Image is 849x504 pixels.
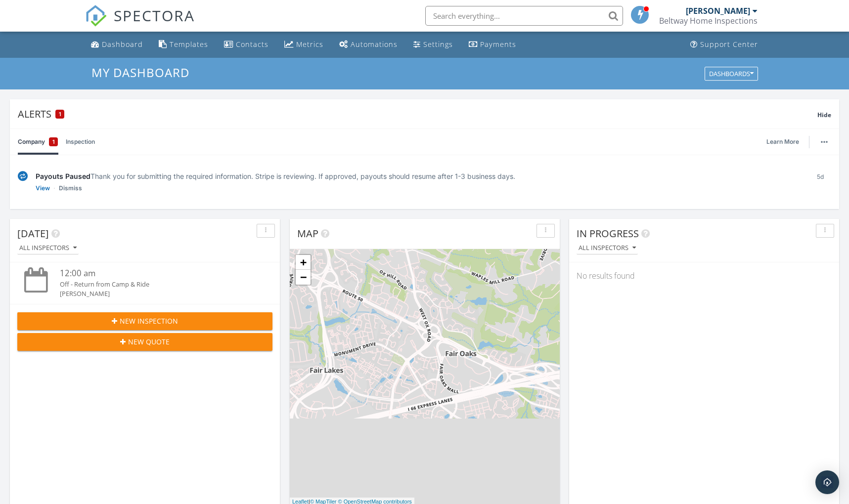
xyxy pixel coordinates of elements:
div: [PERSON_NAME] [686,6,750,16]
button: New Inspection [17,312,272,330]
div: Contacts [236,40,268,49]
span: SPECTORA [114,5,195,26]
div: Automations [351,40,398,49]
div: Settings [423,40,453,49]
span: New Inspection [120,316,178,326]
div: No results found [569,262,839,289]
button: New Quote [17,333,272,351]
div: 12:00 am [60,267,251,280]
a: Dismiss [59,183,82,193]
a: Zoom in [296,255,311,270]
button: Dashboards [705,67,758,81]
a: Inspection [66,129,95,155]
span: In Progress [577,227,639,240]
button: All Inspectors [17,242,79,255]
div: Alerts [18,107,817,121]
div: Metrics [296,40,323,49]
a: Dashboard [87,36,147,54]
a: Templates [155,36,212,54]
a: Company [18,129,58,155]
a: Zoom out [296,270,311,285]
div: Dashboard [102,40,143,49]
div: Off - Return from Camp & Ride [60,280,251,289]
input: Search everything... [425,6,623,26]
a: Contacts [220,36,272,54]
div: Dashboards [709,70,754,77]
a: SPECTORA [85,13,195,34]
div: Beltway Home Inspections [659,16,758,26]
span: Payouts Paused [36,172,90,180]
a: Learn More [766,137,805,147]
a: Payments [465,36,520,54]
span: Hide [817,111,831,119]
img: The Best Home Inspection Software - Spectora [85,5,107,27]
a: Settings [409,36,457,54]
div: Open Intercom Messenger [815,470,839,494]
div: Support Center [700,40,758,49]
div: All Inspectors [19,245,77,252]
a: Support Center [686,36,762,54]
span: New Quote [128,336,170,347]
img: ellipsis-632cfdd7c38ec3a7d453.svg [821,141,828,143]
span: 1 [59,111,61,118]
span: 1 [52,137,55,147]
div: Thank you for submitting the required information. Stripe is reviewing. If approved, payouts shou... [36,171,801,181]
img: under-review-2fe708636b114a7f4b8d.svg [18,171,28,181]
span: Map [297,227,318,240]
div: All Inspectors [579,245,636,252]
div: Templates [170,40,208,49]
span: My Dashboard [91,64,189,81]
span: [DATE] [17,227,49,240]
div: 5d [809,171,831,193]
a: Metrics [280,36,327,54]
a: Automations (Basic) [335,36,402,54]
a: View [36,183,50,193]
button: All Inspectors [577,242,638,255]
div: Payments [480,40,516,49]
div: [PERSON_NAME] [60,289,251,298]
